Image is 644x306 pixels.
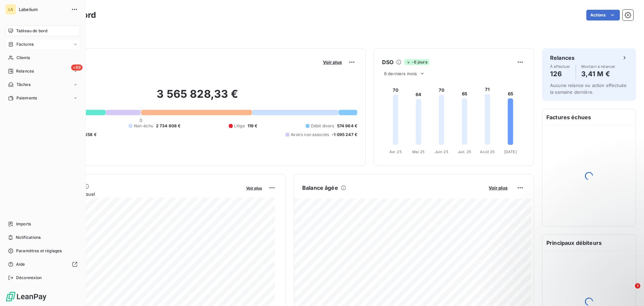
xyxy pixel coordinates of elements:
[16,261,25,267] span: Aide
[384,71,417,76] span: 6 derniers mois
[302,184,338,192] h6: Balance âgée
[550,64,570,69] span: À effectuer
[16,41,34,47] span: Factures
[38,87,357,107] h2: 3 565 828,33 €
[248,123,258,129] span: 119 €
[542,109,636,125] h6: Factures échues
[510,241,644,288] iframe: Intercom notifications message
[16,234,41,241] span: Notifications
[435,149,448,154] tspan: Juin 25
[581,69,615,79] h4: 3,41 M €
[382,58,393,66] h6: DSO
[291,132,329,138] span: Avoirs non associés
[412,149,425,154] tspan: Mai 25
[311,123,334,129] span: Débit divers
[323,59,342,65] span: Voir plus
[550,69,570,79] h4: 126
[621,283,637,299] iframe: Intercom live chat
[337,123,357,129] span: 574 964 €
[480,149,495,154] tspan: Août 25
[332,132,357,138] span: -1 095 247 €
[404,59,429,65] span: -6 jours
[5,291,47,302] img: Logo LeanPay
[504,149,517,154] tspan: [DATE]
[16,28,47,34] span: Tableau de bord
[550,83,627,95] span: Aucune relance ou action effectuée la semaine dernière.
[71,64,83,71] span: +99
[487,185,509,191] button: Voir plus
[586,10,620,20] button: Actions
[234,123,245,129] span: Litige
[244,185,264,191] button: Voir plus
[16,68,34,74] span: Relances
[542,235,636,251] h6: Principaux débiteurs
[16,55,30,61] span: Clients
[635,283,640,289] span: 1
[5,4,16,15] div: LA
[321,59,344,65] button: Voir plus
[156,123,181,129] span: 2 734 608 €
[458,149,471,154] tspan: Juil. 25
[550,54,575,62] h6: Relances
[134,123,153,129] span: Non-échu
[16,248,62,254] span: Paramètres et réglages
[16,82,31,88] span: Tâches
[16,95,37,101] span: Paiements
[16,221,31,227] span: Imports
[38,190,241,198] span: Chiffre d'affaires mensuel
[5,259,80,270] a: Aide
[246,186,262,190] span: Voir plus
[19,7,67,12] span: Labelium
[16,275,42,281] span: Déconnexion
[389,149,402,154] tspan: Avr. 25
[140,118,142,123] span: 0
[489,185,507,190] span: Voir plus
[581,64,615,69] span: Montant à relancer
